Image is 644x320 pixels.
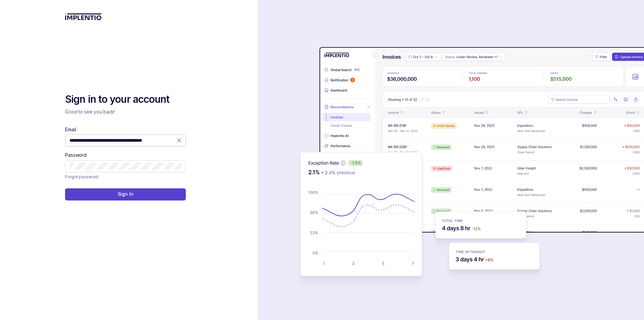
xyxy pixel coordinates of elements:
[118,191,133,197] p: Sign In
[65,13,102,20] img: logo
[65,188,186,200] button: Sign In
[65,126,76,133] label: Email
[65,93,186,106] h2: Sign in to your account
[65,108,186,115] p: Good to see you back!
[65,174,98,180] p: Forgot password
[65,152,87,158] label: Password
[65,174,98,180] a: Link Forgot password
